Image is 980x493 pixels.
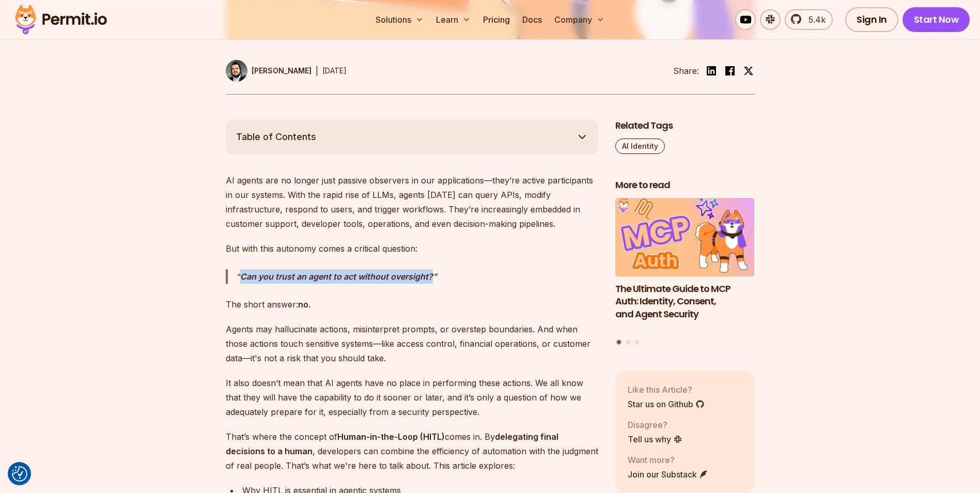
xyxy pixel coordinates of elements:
[252,66,312,76] p: [PERSON_NAME]
[673,65,699,77] li: Share:
[298,299,310,310] strong: no.
[628,419,682,431] p: Disagree?
[226,429,599,473] p: That’s where the concept of comes in. By , developers can combine the efficiency of automation wi...
[724,65,736,77] img: facebook
[550,9,609,30] button: Company
[615,138,665,154] a: AI Identity
[337,432,445,442] strong: Human-in-the-Loop (HITL)
[322,66,347,75] time: [DATE]
[371,9,428,30] button: Solutions
[316,65,318,77] div: |
[12,466,27,482] button: Consent Preferences
[615,198,755,334] a: The Ultimate Guide to MCP Auth: Identity, Consent, and Agent SecurityThe Ultimate Guide to MCP Au...
[226,60,247,82] img: Gabriel L. Manor
[903,7,970,32] a: Start Now
[615,198,755,334] li: 1 of 3
[226,432,558,456] strong: delegating final decisions to a human
[615,198,755,346] div: Posts
[635,340,639,344] button: Go to slide 3
[226,60,312,82] a: [PERSON_NAME]
[628,468,708,481] a: Join our Substack
[10,2,112,37] img: Permit logo
[615,283,755,321] h3: The Ultimate Guide to MCP Auth: Identity, Consent, and Agent Security
[626,340,630,344] button: Go to slide 2
[226,119,599,155] button: Table of Contents
[240,271,433,282] strong: Can you trust an agent to act without oversight?
[743,66,754,76] img: twitter
[615,179,755,192] h2: More to read
[802,13,826,26] span: 5.4k
[226,322,599,365] p: Agents may hallucinate actions, misinterpret prompts, or overstep boundaries. And when those acti...
[518,9,546,30] a: Docs
[236,130,316,144] span: Table of Contents
[628,454,708,466] p: Want more?
[226,241,599,256] p: But with this autonomy comes a critical question:
[785,9,833,30] a: 5.4k
[705,65,718,77] img: linkedin
[432,9,475,30] button: Learn
[615,198,755,276] img: The Ultimate Guide to MCP Auth: Identity, Consent, and Agent Security
[226,297,599,312] p: The short answer:
[617,340,621,345] button: Go to slide 1
[845,7,898,32] a: Sign In
[615,119,755,132] h2: Related Tags
[628,433,682,445] a: Tell us why
[12,466,27,482] img: Revisit consent button
[628,383,705,396] p: Like this Article?
[226,376,599,419] p: It also doesn’t mean that AI agents have no place in performing these actions. We all know that t...
[628,398,705,410] a: Star us on Github
[479,9,514,30] a: Pricing
[226,173,599,231] p: AI agents are no longer just passive observers in our applications—they’re active participants in...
